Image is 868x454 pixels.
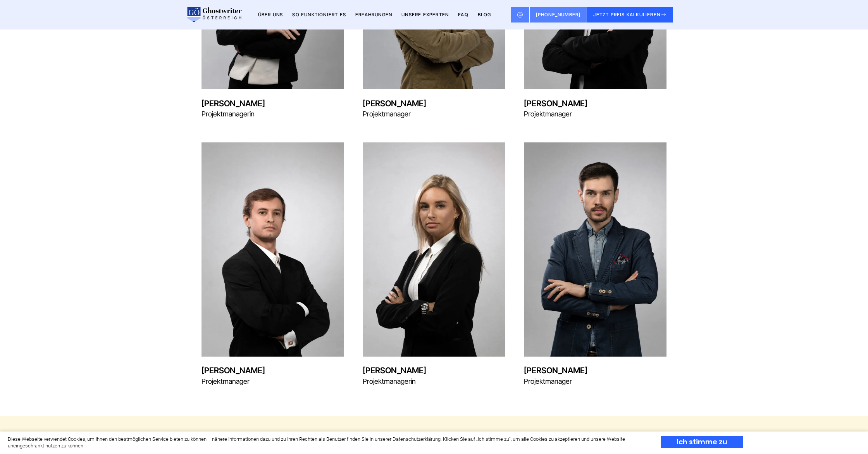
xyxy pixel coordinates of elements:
img: Email [517,12,523,18]
div: Projektmanager [201,378,344,386]
img: Arno Esser [201,142,344,357]
a: [PERSON_NAME] Projektmanager [363,83,505,118]
div: Projektmanager [524,378,666,386]
a: [PERSON_NAME] Projektmanager [524,351,666,385]
button: JETZT PREIS KALKULIEREN [587,7,673,23]
div: Diese Webseite verwendet Cookies, um Ihnen den bestmöglichen Service bieten zu können – nähere In... [8,436,647,449]
div: Ich stimme zu [661,436,743,448]
div: [PERSON_NAME] [201,99,344,108]
div: Projektmanager [524,110,666,118]
a: Unsere Experten [401,12,449,17]
a: [PERSON_NAME] Projektmanager [201,351,344,385]
img: logo wirschreiben [186,7,242,23]
div: Projektmanagerin [201,110,344,118]
div: [PERSON_NAME] [524,99,666,108]
div: Projektmanager [363,110,505,118]
a: FAQ [458,12,468,17]
a: Über uns [258,12,283,17]
div: [PERSON_NAME] [363,99,505,108]
img: Ivana Liebehenschel [363,142,505,357]
a: BLOG [478,12,491,17]
div: [PERSON_NAME] [524,366,666,375]
div: [PERSON_NAME] [201,366,344,375]
img: Laurenz Hector [524,142,666,357]
div: Projektmanagerin [363,378,505,386]
a: [PHONE_NUMBER] [530,7,587,23]
div: [PERSON_NAME] [363,366,505,375]
a: So funktioniert es [292,12,346,17]
span: [PHONE_NUMBER] [536,12,581,17]
a: [PERSON_NAME] Projektmanagerin [363,351,505,385]
a: [PERSON_NAME] Projektmanager [524,83,666,118]
a: [PERSON_NAME] Projektmanagerin [201,83,344,118]
a: Erfahrungen [355,12,392,17]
